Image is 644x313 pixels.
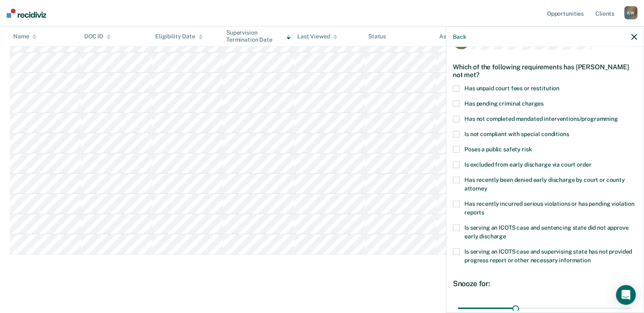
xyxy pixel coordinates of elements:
[7,9,46,18] img: Recidiviz
[464,100,544,107] span: Has pending criminal charges
[155,33,203,40] div: Eligibility Date
[368,33,386,40] div: Status
[616,285,636,305] div: Open Intercom Messenger
[464,200,635,216] span: Has recently incurred serious violations or has pending violation reports
[453,279,637,288] div: Snooze for:
[464,224,628,240] span: Is serving an ICOTS case and sentencing state did not approve early discharge
[439,33,478,40] div: Assigned to
[464,161,591,168] span: Is excluded from early discharge via court order
[453,33,466,40] button: Back
[464,146,532,153] span: Poses a public safety risk
[453,56,637,85] div: Which of the following requirements has [PERSON_NAME] not met?
[13,33,36,40] div: Name
[297,33,337,40] div: Last Viewed
[464,115,618,122] span: Has not completed mandated interventions/programming
[464,85,559,92] span: Has unpaid court fees or restitution
[84,33,111,40] div: DOC ID
[464,248,632,264] span: Is serving an ICOTS case and supervising state has not provided progress report or other necessar...
[464,177,625,192] span: Has recently been denied early discharge by court or county attorney
[464,131,569,137] span: Is not compliant with special conditions
[624,6,637,19] div: K W
[226,29,291,43] div: Supervision Termination Date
